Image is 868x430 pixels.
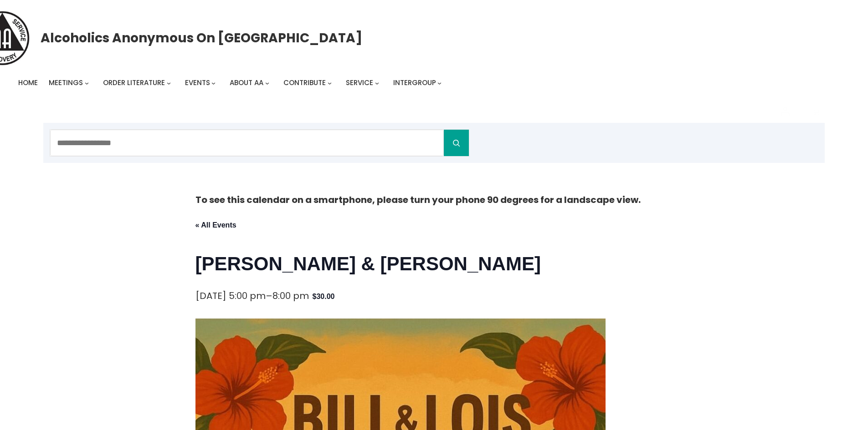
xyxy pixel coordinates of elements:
[313,291,335,303] span: $30.00
[393,78,436,87] span: Intergroup
[444,130,469,156] button: Search
[774,100,796,123] a: Login
[807,103,825,121] button: Cart
[437,81,442,85] button: Intergroup submenu
[103,78,165,87] span: Order Literature
[185,76,210,89] a: Events
[272,289,309,302] span: 8:00 pm
[393,76,436,89] a: Intergroup
[195,221,236,229] a: « All Events
[18,76,38,89] a: Home
[230,76,263,89] a: About AA
[167,81,171,85] button: Order Literature submenu
[41,27,362,49] a: Alcoholics Anonymous on [GEOGRAPHIC_DATA]
[328,81,332,85] button: Contribute submenu
[49,78,83,87] span: Meetings
[283,76,326,89] a: Contribute
[18,78,38,87] span: Home
[346,76,373,89] a: Service
[230,78,263,87] span: About AA
[346,78,373,87] span: Service
[195,251,673,277] h1: [PERSON_NAME] & [PERSON_NAME]
[375,81,379,85] button: Service submenu
[49,76,83,89] a: Meetings
[85,81,89,85] button: Meetings submenu
[195,193,641,206] strong: To see this calendar on a smartphone, please turn your phone 90 degrees for a landscape view.
[211,81,216,85] button: Events submenu
[185,78,210,87] span: Events
[18,76,445,89] nav: Intergroup
[195,288,309,304] div: –
[265,81,269,85] button: About AA submenu
[195,289,266,302] span: [DATE] 5:00 pm
[283,78,326,87] span: Contribute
